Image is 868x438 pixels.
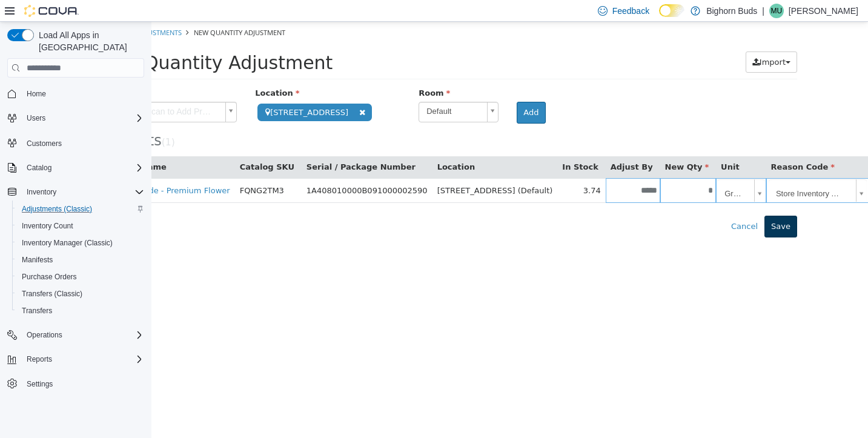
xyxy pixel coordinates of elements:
button: Catalog SKU [88,139,145,151]
span: Customers [27,139,62,148]
span: Purchase Orders [17,270,144,284]
span: Reports [22,352,144,367]
span: Settings [27,379,53,389]
td: 1A408010000B091000002590 [150,156,281,181]
button: Inventory Manager (Classic) [12,234,149,251]
span: Transfers (Classic) [22,289,82,299]
a: Home [22,87,51,101]
button: Transfers [12,302,149,319]
span: New Qty [514,141,558,150]
span: Inventory [27,187,56,197]
span: Room [267,67,299,76]
span: Transfers [22,306,52,316]
span: Gram [566,158,597,182]
span: Inventory Manager (Classic) [17,236,144,250]
nav: Complex example [7,80,144,424]
a: Inventory Manager (Classic) [17,236,118,250]
span: Catalog [27,163,51,173]
td: FQNG2TM3 [84,156,150,181]
button: Cancel [573,194,613,216]
span: Default [268,81,331,99]
button: Manifests [12,251,149,268]
span: [STREET_ADDRESS] (Default) [286,164,402,173]
button: Inventory [22,185,61,199]
button: Transfers (Classic) [12,285,149,302]
span: Store Inventory Audit [617,158,700,182]
button: Users [22,111,50,125]
a: Purchase Orders [17,270,82,284]
span: New Quantity Adjustment [42,6,134,15]
button: Adjust By [459,139,504,151]
span: Users [27,113,45,123]
button: Import [594,30,646,51]
p: Bighorn Buds [706,4,757,18]
span: Transfers [17,304,144,318]
span: Settings [22,376,144,391]
span: Reports [27,354,52,364]
button: Users [2,110,149,127]
td: 3.74 [406,156,454,181]
a: Gram [566,158,613,181]
span: [STREET_ADDRESS] [106,82,220,99]
button: Adjustments (Classic) [12,201,149,217]
span: Manifests [22,255,53,265]
span: Inventory [22,185,144,199]
button: Location [286,139,326,151]
span: Inventory Manager (Classic) [22,238,113,248]
button: Unit [569,139,590,151]
div: Myra Uribe [769,4,784,18]
span: Operations [27,330,62,340]
span: Home [27,89,46,99]
button: Home [2,85,149,102]
span: Load All Apps in [GEOGRAPHIC_DATA] [34,29,144,53]
button: In Stock [411,139,449,151]
span: Transfers (Classic) [17,287,144,301]
span: Home [22,86,144,101]
a: Inventory Count [17,219,78,233]
a: Manifests [17,253,58,267]
p: [PERSON_NAME] [789,4,858,18]
span: Import [608,36,634,45]
button: Purchase Orders [12,268,149,285]
button: Save [613,194,646,216]
button: Catalog [22,161,56,175]
span: Manifests [17,253,144,267]
span: Inventory Count [22,221,73,231]
span: Purchase Orders [22,272,77,282]
span: Users [22,111,144,125]
button: Operations [2,327,149,343]
span: Catalog [22,161,144,175]
span: Adjustments (Classic) [17,202,144,216]
a: Customers [22,136,67,151]
small: ( ) [10,115,24,126]
button: Serial / Package Number [155,139,267,151]
a: Transfers [17,304,57,318]
a: Store Inventory Audit [617,158,715,181]
button: Reports [2,351,149,368]
a: Default [267,80,347,101]
span: Reason Code [620,141,683,150]
a: Adjustments (Classic) [17,202,97,216]
a: Settings [22,377,58,391]
span: Customers [22,135,144,150]
span: Location [104,67,148,76]
a: Transfers (Classic) [17,287,87,301]
span: Adjustments (Classic) [22,204,92,214]
button: Customers [2,134,149,151]
p: | [762,4,764,18]
button: Inventory Count [12,217,149,234]
button: Add [365,80,394,102]
span: Inventory Count [17,219,144,233]
span: Feedback [612,5,649,17]
input: Dark Mode [659,4,684,17]
button: Catalog [2,159,149,176]
span: Operations [22,328,144,342]
button: Inventory [2,184,149,201]
img: Cova [24,5,79,17]
span: MU [771,4,783,18]
button: Operations [22,328,67,342]
button: Settings [2,375,149,393]
span: 1 [14,115,20,126]
button: Reports [22,352,57,367]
